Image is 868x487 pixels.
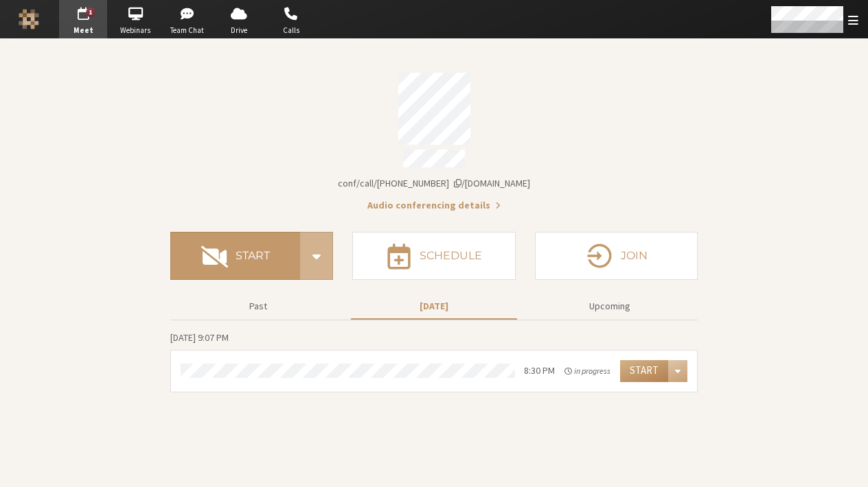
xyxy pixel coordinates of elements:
[163,25,212,36] span: Team Chat
[351,294,517,318] button: [DATE]
[215,25,263,36] span: Drive
[170,330,698,392] section: Today's Meetings
[236,250,270,261] h4: Start
[300,232,333,280] div: Start conference options
[621,250,648,261] h4: Join
[19,9,39,29] img: Iotum
[175,294,341,318] button: Past
[170,331,229,344] span: [DATE] 9:07 PM
[535,232,698,280] button: Join
[564,365,610,377] em: in progress
[170,232,300,280] button: Start
[352,232,515,280] button: Schedule
[170,63,698,213] section: Account details
[59,25,107,36] span: Meet
[524,364,555,378] div: 8:30 PM
[620,360,668,382] button: Start
[267,25,315,36] span: Calls
[338,176,530,191] button: Copy my meeting room linkCopy my meeting room link
[668,360,687,382] div: Open menu
[527,294,693,318] button: Upcoming
[111,25,159,36] span: Webinars
[87,8,95,17] div: 1
[367,198,501,213] button: Audio conferencing details
[834,451,858,477] iframe: Chat
[338,177,530,189] span: Copy my meeting room link
[420,250,482,261] h4: Schedule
